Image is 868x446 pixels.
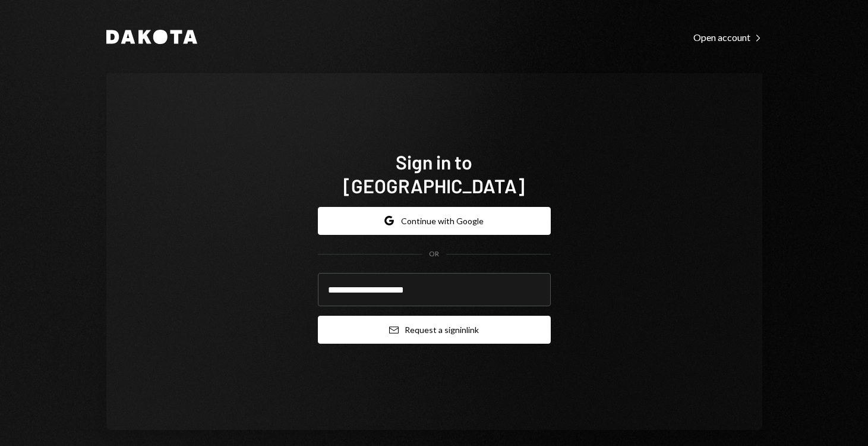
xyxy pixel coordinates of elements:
button: Continue with Google [318,207,551,235]
a: Open account [693,30,762,43]
h1: Sign in to [GEOGRAPHIC_DATA] [318,150,551,197]
div: Open account [693,32,762,43]
div: OR [429,249,439,259]
button: Request a signinlink [318,316,551,344]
